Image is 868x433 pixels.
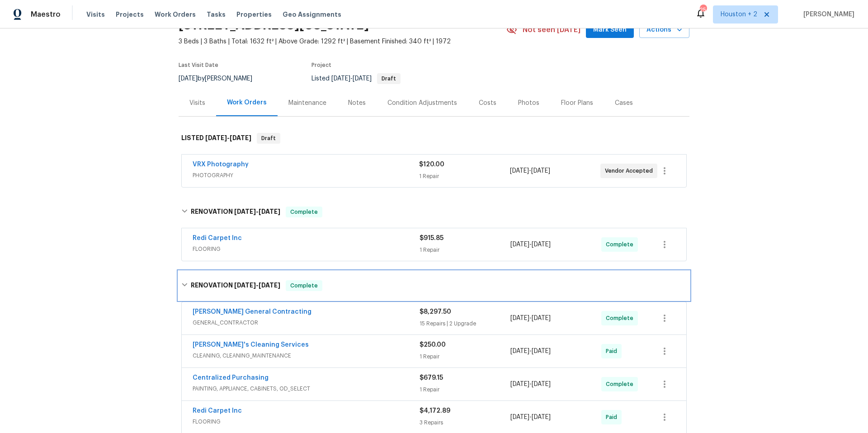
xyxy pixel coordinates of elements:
[193,318,420,327] span: GENERAL_CONTRACTOR
[179,124,689,153] div: LISTED [DATE]-[DATE]Draft
[510,413,551,422] span: -
[179,75,198,82] span: [DATE]
[420,375,443,381] span: $679.15
[191,280,280,291] h6: RENOVATION
[234,282,280,288] span: -
[586,22,634,38] button: Mark Seen
[193,235,242,241] a: Redi Carpet Inc
[606,347,621,356] span: Paid
[700,5,706,14] div: 25
[605,166,656,175] span: Vendor Accepted
[510,315,529,321] span: [DATE]
[420,352,510,361] div: 1 Repair
[234,208,256,215] span: [DATE]
[510,380,551,389] span: -
[287,207,321,216] span: Complete
[420,418,510,427] div: 3 Repairs
[181,133,251,144] h6: LISTED
[155,10,196,19] span: Work Orders
[518,99,539,108] div: Photos
[179,62,218,68] span: Last Visit Date
[606,240,637,249] span: Complete
[510,347,551,356] span: -
[510,168,529,174] span: [DATE]
[193,309,311,315] a: [PERSON_NAME] General Contracting
[800,10,854,19] span: [PERSON_NAME]
[353,75,372,82] span: [DATE]
[234,208,280,215] span: -
[532,241,551,248] span: [DATE]
[419,172,509,181] div: 1 Repair
[230,135,251,141] span: [DATE]
[532,381,551,387] span: [DATE]
[531,168,550,174] span: [DATE]
[191,207,280,217] h6: RENOVATION
[193,417,420,426] span: FLOORING
[193,351,420,360] span: CLEANING, CLEANING_MAINTENANCE
[420,245,510,254] div: 1 Repair
[288,99,326,108] div: Maintenance
[193,342,309,348] a: [PERSON_NAME]'s Cleaning Services
[593,24,627,36] span: Mark Seen
[378,76,400,81] span: Draft
[179,37,506,46] span: 3 Beds | 3 Baths | Total: 1632 ft² | Above Grade: 1292 ft² | Basement Finished: 340 ft² | 1972
[331,75,372,82] span: -
[236,10,272,19] span: Properties
[420,235,443,241] span: $915.85
[532,348,551,354] span: [DATE]
[259,282,280,288] span: [DATE]
[193,384,420,393] span: PAINTING, APPLIANCE, CABINETS, OD_SELECT
[387,99,457,108] div: Condition Adjustments
[510,166,550,175] span: -
[615,99,633,108] div: Cases
[532,414,551,420] span: [DATE]
[420,385,510,394] div: 1 Repair
[193,161,249,168] a: VRX Photography
[510,348,529,354] span: [DATE]
[311,75,401,82] span: Listed
[193,375,269,381] a: Centralized Purchasing
[606,413,621,422] span: Paid
[179,21,369,30] h2: [STREET_ADDRESS][US_STATE]
[205,135,227,141] span: [DATE]
[283,10,341,19] span: Geo Assignments
[207,11,226,18] span: Tasks
[420,408,450,414] span: $4,172.89
[606,380,637,389] span: Complete
[420,309,451,315] span: $8,297.50
[193,408,242,414] a: Redi Carpet Inc
[721,10,757,19] span: Houston + 2
[189,99,205,108] div: Visits
[258,134,279,143] span: Draft
[86,10,105,19] span: Visits
[227,98,267,107] div: Work Orders
[646,24,682,36] span: Actions
[205,135,251,141] span: -
[31,10,61,19] span: Maestro
[193,245,420,254] span: FLOORING
[193,171,419,180] span: PHOTOGRAPHY
[311,62,331,68] span: Project
[561,99,593,108] div: Floor Plans
[179,73,263,84] div: by [PERSON_NAME]
[510,241,529,248] span: [DATE]
[419,161,444,168] span: $120.00
[639,22,689,38] button: Actions
[510,414,529,420] span: [DATE]
[523,25,580,34] span: Not seen [DATE]
[510,314,551,323] span: -
[510,240,551,249] span: -
[234,282,256,288] span: [DATE]
[116,10,144,19] span: Projects
[420,319,510,328] div: 15 Repairs | 2 Upgrade
[259,208,280,215] span: [DATE]
[532,315,551,321] span: [DATE]
[606,314,637,323] span: Complete
[420,342,446,348] span: $250.00
[287,281,321,290] span: Complete
[348,99,366,108] div: Notes
[179,198,689,226] div: RENOVATION [DATE]-[DATE]Complete
[331,75,350,82] span: [DATE]
[510,381,529,387] span: [DATE]
[479,99,496,108] div: Costs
